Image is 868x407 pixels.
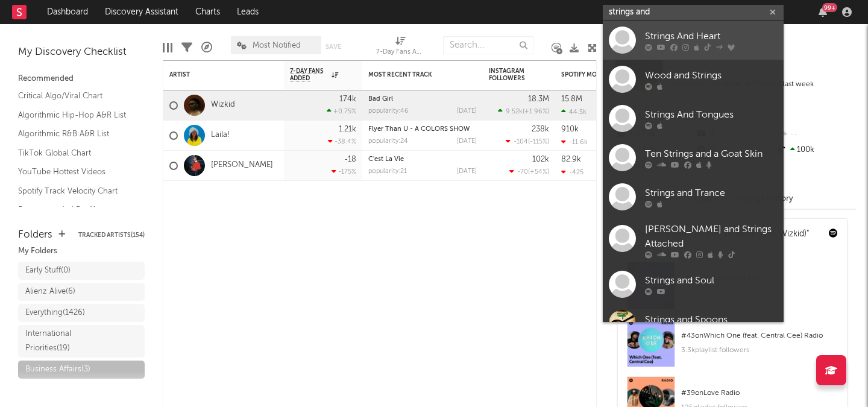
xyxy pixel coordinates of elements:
[368,126,477,133] div: Flyer Than U - A COLORS SHOW
[25,306,85,320] div: Everything ( 1426 )
[561,125,579,133] div: 910k
[290,68,329,82] span: 7-Day Fans Added
[181,30,192,65] div: Filters
[498,107,549,115] div: ( )
[18,127,133,140] a: Algorithmic R&B A&R List
[211,100,235,110] a: Wizkid
[368,96,393,103] a: Bad Girl
[18,325,145,358] a: International Priorities(19)
[25,263,71,278] div: Early Stuff ( 0 )
[681,329,838,343] div: # 43 on Which One (feat. Central Cee) Radio
[25,327,110,356] div: International Priorities ( 19 )
[368,108,409,115] div: popularity: 46
[645,29,778,43] div: Strings And Heart
[368,126,470,133] a: Flyer Than U - A COLORS SHOW
[18,147,133,160] a: TikTok Global Chart
[603,265,784,304] a: Strings and Soul
[211,130,230,140] a: Laila!
[618,319,847,376] a: #43onWhich One (feat. Central Cee) Radio3.3kplaylist followers
[645,147,778,161] div: Ten Strings and a Goat Skin
[514,139,528,145] span: -104
[645,186,778,200] div: Strings and Trance
[211,160,273,171] a: [PERSON_NAME]
[603,216,784,265] a: [PERSON_NAME] and Strings Attached
[603,177,784,216] a: Strings and Trance
[457,138,477,145] div: [DATE]
[18,203,133,216] a: Recommended For You
[506,109,523,115] span: 9.52k
[18,45,145,60] div: My Discovery Checklist
[506,137,549,145] div: ( )
[18,228,52,242] div: Folders
[603,21,784,60] a: Strings And Heart
[561,95,582,103] div: 15.8M
[325,43,341,50] button: Save
[344,156,356,163] div: -18
[327,107,356,115] div: +0.75 %
[18,109,133,122] a: Algorithmic Hip-Hop A&R List
[509,168,549,175] div: ( )
[457,168,477,175] div: [DATE]
[561,71,652,78] div: Spotify Monthly Listeners
[443,36,533,54] input: Search...
[532,125,549,133] div: 238k
[18,361,145,379] a: Business Affairs(3)
[18,72,145,86] div: Recommended
[368,71,459,78] div: Most Recent Track
[776,142,856,158] div: 100k
[603,138,784,177] a: Ten Strings and a Goat Skin
[368,156,477,163] div: C'est La Vie
[368,156,404,163] a: C'est La Vie
[517,169,528,175] span: -70
[645,273,778,288] div: Strings and Soul
[819,7,827,17] button: 99+
[603,99,784,138] a: Strings And Tongues
[18,244,145,259] div: My Folders
[489,68,531,82] div: Instagram Followers
[169,71,260,78] div: Artist
[201,30,212,65] div: A&R Pipeline
[368,96,477,103] div: Bad Girl
[339,125,356,133] div: 1.21k
[681,386,838,400] div: # 39 on Love Radio
[530,169,547,175] span: +54 %
[332,168,356,175] div: -175 %
[457,108,477,115] div: [DATE]
[78,232,145,238] button: Tracked Artists(154)
[253,42,301,49] span: Most Notified
[524,109,547,115] span: +1.96 %
[776,127,856,142] div: --
[561,156,581,163] div: 82.9k
[561,108,587,116] div: 44.5k
[25,362,90,377] div: Business Affairs ( 3 )
[645,312,778,327] div: Strings and Spoons
[18,304,145,322] a: Everything(1426)
[18,262,145,280] a: Early Stuff(0)
[339,95,356,103] div: 174k
[376,30,424,65] div: 7-Day Fans Added (7-Day Fans Added)
[822,3,837,12] div: 99 +
[645,222,778,251] div: [PERSON_NAME] and Strings Attached
[530,139,547,145] span: -115 %
[532,156,549,163] div: 102k
[18,165,133,178] a: YouTube Hottest Videos
[645,107,778,122] div: Strings And Tongues
[368,138,408,145] div: popularity: 24
[561,138,588,146] div: -11.6k
[376,45,424,60] div: 7-Day Fans Added (7-Day Fans Added)
[681,343,838,358] div: 3.3k playlist followers
[603,5,784,20] input: Search for artists
[163,30,172,65] div: Edit Columns
[25,285,75,299] div: Alienz Alive ( 6 )
[18,185,133,198] a: Spotify Track Velocity Chart
[328,137,356,145] div: -38.4 %
[603,60,784,99] a: Wood and Strings
[561,168,583,176] div: -425
[603,304,784,343] a: Strings and Spoons
[18,283,145,301] a: Alienz Alive(6)
[528,95,549,103] div: 18.3M
[18,89,133,103] a: Critical Algo/Viral Chart
[645,68,778,83] div: Wood and Strings
[368,168,407,175] div: popularity: 21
